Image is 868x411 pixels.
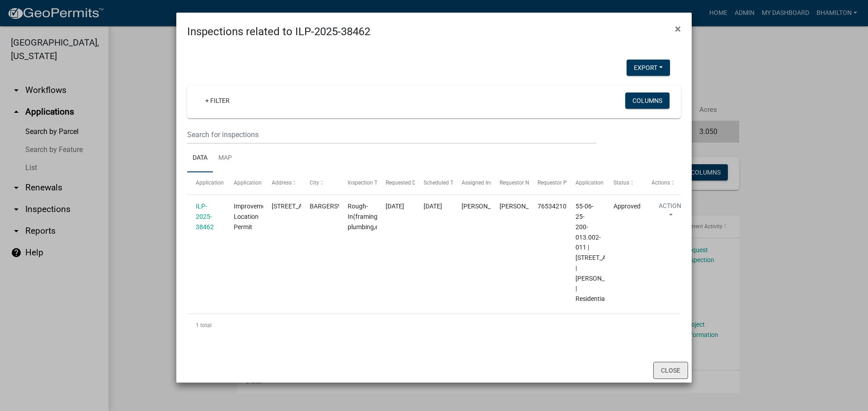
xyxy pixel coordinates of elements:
input: Search for inspections [187,125,596,144]
span: Rough-In(framing, plumbing,electrical) [348,203,402,231]
span: Application Type [234,180,275,186]
datatable-header-cell: Application [187,172,225,194]
span: Improvement Location Permit [234,203,271,231]
div: [DATE] [424,201,444,212]
span: 55-06-25-200-013.002-011 | 9318 E WINDWARD DR | Dean Herbertz | Residential [576,203,631,302]
span: Inspection Type [348,180,386,186]
span: BARGERSVILLE [310,203,354,210]
button: Action [651,201,689,224]
span: Address [272,180,292,186]
span: Approved [613,203,641,210]
h4: Inspections related to ILP-2025-38462 [187,23,370,40]
span: Requested Date [386,180,424,186]
span: 9318 E WINDWARD DR [272,203,327,210]
span: Requestor Phone [538,180,579,186]
datatable-header-cell: Application Description [567,172,605,194]
datatable-header-cell: Requested Date [377,172,415,194]
span: 08/08/2025 [386,203,404,210]
span: Dean Herbertz [500,203,548,210]
button: Close [668,16,688,42]
datatable-header-cell: Status [605,172,643,194]
datatable-header-cell: Scheduled Time [415,172,453,194]
datatable-header-cell: Actions [643,172,681,194]
datatable-header-cell: Application Type [225,172,263,194]
a: + Filter [198,92,237,109]
span: Requestor Name [500,180,540,186]
datatable-header-cell: Assigned Inspector [453,172,491,194]
span: Assigned Inspector [462,180,508,186]
datatable-header-cell: Inspection Type [339,172,377,194]
span: × [675,23,681,35]
span: Status [613,180,629,186]
a: Data [187,144,213,173]
datatable-header-cell: Requestor Phone [529,172,567,194]
button: Columns [625,92,670,109]
span: City [310,180,319,186]
span: Actions [651,180,670,186]
span: Application [196,180,224,186]
button: Export [627,60,670,76]
span: Application Description [576,180,632,186]
button: Close [653,362,688,379]
a: Map [213,144,237,173]
div: 1 total [187,314,681,337]
datatable-header-cell: City [301,172,339,194]
datatable-header-cell: Requestor Name [491,172,529,194]
a: ILP-2025-38462 [196,203,214,231]
datatable-header-cell: Address [263,172,301,194]
span: Andrew Mason [462,203,510,210]
span: 7653421060 [538,203,574,210]
span: Scheduled Time [424,180,462,186]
